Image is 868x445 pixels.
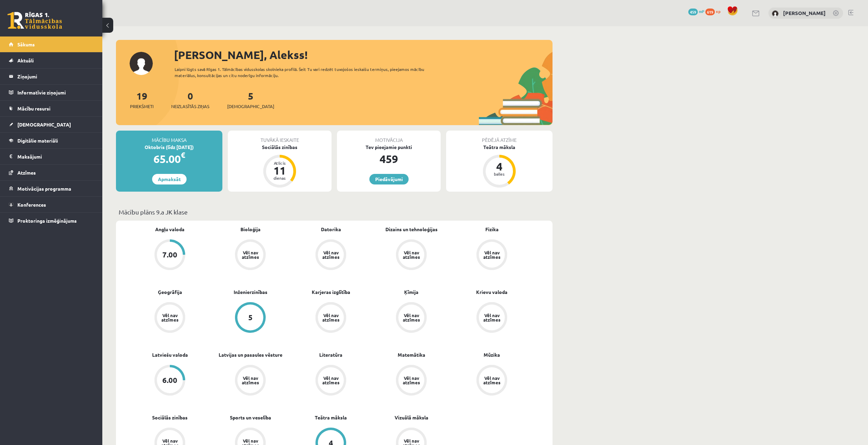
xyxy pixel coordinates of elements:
[17,57,34,63] span: Aktuāli
[17,105,50,112] span: Mācību resursi
[489,161,510,172] div: 4
[291,365,371,397] a: Vēl nav atzīmes
[181,150,185,160] span: €
[17,186,71,192] span: Motivācijas programma
[171,103,209,110] span: Neizlasītās ziņas
[228,144,332,189] a: Sociālās zinības Atlicis 11 dienas
[402,250,421,259] div: Vēl nav atzīmes
[17,85,94,100] legend: Informatīvie ziņojumi
[9,213,94,228] a: Proktoringa izmēģinājums
[319,351,342,358] a: Literatūra
[174,47,553,63] div: [PERSON_NAME], Alekss!
[228,131,332,144] div: Tuvākā ieskaite
[130,302,210,334] a: Vēl nav atzīmes
[482,376,501,385] div: Vēl nav atzīmes
[321,250,340,259] div: Vēl nav atzīmes
[17,149,94,164] legend: Maksājumi
[476,288,507,296] a: Krievu valoda
[9,69,94,84] a: Ziņojumi
[9,85,94,100] a: Informatīvie ziņojumi
[371,302,452,334] a: Vēl nav atzīmes
[452,239,532,271] a: Vēl nav atzīmes
[9,197,94,212] a: Konferences
[17,137,58,144] span: Digitālie materiāli
[130,103,153,110] span: Priekšmeti
[269,176,290,180] div: dienas
[228,144,332,151] div: Sociālās zinības
[17,121,71,128] span: [DEMOGRAPHIC_DATA]
[152,414,188,421] a: Sociālās zinības
[9,149,94,164] a: Maksājumi
[291,302,371,334] a: Vēl nav atzīmes
[17,218,77,224] span: Proktoringa izmēģinājums
[446,144,553,189] a: Teātra māksla 4 balles
[385,226,438,233] a: Dizains un tehnoloģijas
[210,302,291,334] a: 5
[688,9,704,14] a: 459 mP
[210,239,291,271] a: Vēl nav atzīmes
[705,9,715,15] span: 619
[17,69,94,84] legend: Ziņojumi
[152,351,188,358] a: Latviešu valoda
[17,41,35,47] span: Sākums
[688,9,698,15] span: 459
[116,144,222,151] div: Oktobris (līdz [DATE])
[230,414,271,421] a: Sports un veselība
[398,351,425,358] a: Matemātika
[402,313,421,322] div: Vēl nav atzīmes
[337,151,441,167] div: 459
[395,414,428,421] a: Vizuālā māksla
[321,376,340,385] div: Vēl nav atzīmes
[9,181,94,196] a: Motivācijas programma
[269,161,290,165] div: Atlicis
[162,251,177,258] div: 7.00
[783,10,826,16] a: [PERSON_NAME]
[404,288,418,296] a: Ķīmija
[155,226,185,233] a: Angļu valoda
[705,9,724,14] a: 619 xp
[130,365,210,397] a: 6.00
[241,250,260,259] div: Vēl nav atzīmes
[402,376,421,385] div: Vēl nav atzīmes
[234,288,267,296] a: Inženierzinības
[116,131,222,144] div: Mācību maksa
[369,174,409,184] a: Piedāvājumi
[9,101,94,116] a: Mācību resursi
[9,165,94,180] a: Atzīmes
[248,314,253,321] div: 5
[484,351,500,358] a: Mūzika
[162,376,177,384] div: 6.00
[772,10,779,17] img: Alekss Kozlovskis
[8,12,62,29] a: Rīgas 1. Tālmācības vidusskola
[130,239,210,271] a: 7.00
[337,144,441,151] div: Tev pieejamie punkti
[482,313,501,322] div: Vēl nav atzīmes
[452,365,532,397] a: Vēl nav atzīmes
[210,365,291,397] a: Vēl nav atzīmes
[291,239,371,271] a: Vēl nav atzīmes
[241,376,260,385] div: Vēl nav atzīmes
[489,172,510,176] div: balles
[485,226,499,233] a: Fizika
[371,365,452,397] a: Vēl nav atzīmes
[337,131,441,144] div: Motivācija
[9,36,94,52] a: Sākums
[9,53,94,68] a: Aktuāli
[312,288,350,296] a: Karjeras izglītība
[158,288,182,296] a: Ģeogrāfija
[17,202,46,208] span: Konferences
[227,90,274,110] a: 5[DEMOGRAPHIC_DATA]
[175,66,437,78] div: Laipni lūgts savā Rīgas 1. Tālmācības vidusskolas skolnieka profilā. Šeit Tu vari redzēt tuvojošo...
[116,151,222,167] div: 65.00
[219,351,282,358] a: Latvijas un pasaules vēsture
[482,250,501,259] div: Vēl nav atzīmes
[160,313,179,322] div: Vēl nav atzīmes
[321,226,341,233] a: Datorika
[119,207,550,217] p: Mācību plāns 9.a JK klase
[716,9,720,14] span: xp
[321,313,340,322] div: Vēl nav atzīmes
[9,117,94,132] a: [DEMOGRAPHIC_DATA]
[240,226,261,233] a: Bioloģija
[17,169,36,176] span: Atzīmes
[371,239,452,271] a: Vēl nav atzīmes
